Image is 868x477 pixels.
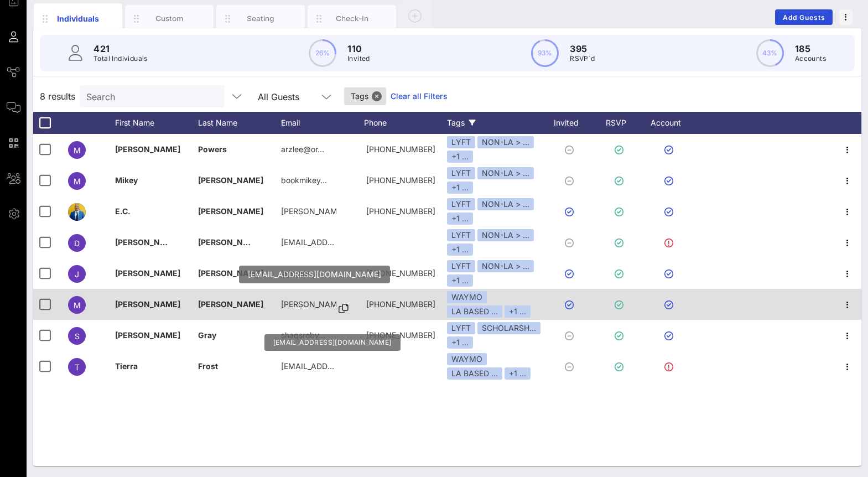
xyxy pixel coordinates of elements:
[115,144,180,154] span: [PERSON_NAME]
[447,367,502,380] div: LA BASED …
[447,182,473,194] div: +1 ...
[366,268,435,278] span: +17146814702
[447,336,473,349] div: +1 ...
[366,206,435,216] span: +17864234866
[281,361,478,371] span: [EMAIL_ADDRESS][PERSON_NAME][DOMAIN_NAME]
[115,175,138,185] span: Mikey
[198,144,227,154] span: Powers
[115,330,180,340] span: [PERSON_NAME]
[795,53,826,64] p: Accounts
[570,42,595,55] p: 395
[281,289,336,320] p: [PERSON_NAME]…
[447,274,473,287] div: +1 ...
[74,300,81,310] span: M
[115,361,138,371] span: Tierra
[347,42,370,55] p: 110
[447,167,475,179] div: LYFT
[541,112,602,134] div: Invited
[75,362,80,372] span: T
[602,112,641,134] div: RSVP
[115,206,131,216] span: E.C.
[40,90,75,103] span: 8 results
[258,92,299,102] div: All Guests
[198,175,263,185] span: [PERSON_NAME]
[477,136,534,148] div: NON-LA > …
[477,167,534,179] div: NON-LA > …
[115,112,198,134] div: First Name
[366,299,435,309] span: +17185367087
[74,177,81,186] span: M
[366,330,435,340] span: +13124090998
[198,112,281,134] div: Last Name
[281,196,336,227] p: [PERSON_NAME]…
[447,243,473,256] div: +1 ...
[281,258,316,289] p: jalissaar…
[782,13,826,22] span: Add Guests
[364,112,447,134] div: Phone
[198,206,263,216] span: [PERSON_NAME]
[93,42,148,55] p: 421
[236,13,285,24] div: Seating
[447,151,473,163] div: +1 ...
[477,322,540,334] div: SCHOLARSH…
[75,331,80,341] span: S
[795,42,826,55] p: 185
[372,91,382,101] button: Close
[366,175,435,185] span: +17087056531
[447,136,475,148] div: LYFT
[75,269,79,279] span: J
[447,291,487,303] div: WAYMO
[447,260,475,272] div: LYFT
[347,53,370,64] p: Invited
[198,268,263,278] span: [PERSON_NAME]
[351,87,380,105] span: Tags
[281,134,324,165] p: arzlee@or…
[198,299,263,309] span: [PERSON_NAME]
[54,13,103,24] div: Individuals
[505,367,531,380] div: +1 ...
[391,90,448,102] a: Clear all Filters
[477,198,534,210] div: NON-LA > …
[251,85,340,107] div: All Guests
[366,144,435,154] span: +19108495549
[641,112,701,134] div: Account
[447,305,502,318] div: LA BASED …
[447,353,487,365] div: WAYMO
[115,268,180,278] span: [PERSON_NAME]
[74,239,80,248] span: D
[115,237,180,247] span: [PERSON_NAME]
[328,13,377,24] div: Check-In
[570,53,595,64] p: RSVP`d
[198,237,263,247] span: [PERSON_NAME]
[447,212,473,225] div: +1 ...
[281,320,325,351] p: shaqsroby…
[281,112,364,134] div: Email
[447,229,475,241] div: LYFT
[447,322,475,334] div: LYFT
[477,260,534,272] div: NON-LA > …
[281,165,327,196] p: bookmikey…
[477,229,534,241] div: NON-LA > …
[115,299,180,309] span: [PERSON_NAME]
[198,361,218,371] span: Frost
[145,13,194,24] div: Custom
[281,237,414,247] span: [EMAIL_ADDRESS][DOMAIN_NAME]
[447,198,475,210] div: LYFT
[775,9,833,25] button: Add Guests
[74,146,81,155] span: M
[198,330,216,340] span: Gray
[447,112,541,134] div: Tags
[505,305,531,318] div: +1 ...
[93,53,148,64] p: Total Individuals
